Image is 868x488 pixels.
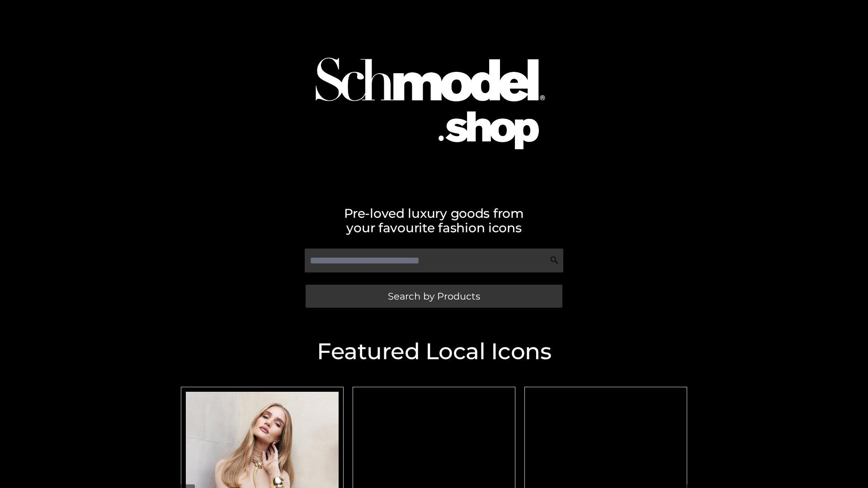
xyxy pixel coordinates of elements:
h2: Featured Local Icons​ [176,340,692,363]
h2: Pre-loved luxury goods from your favourite fashion icons [176,206,692,235]
img: Search Icon [550,256,559,265]
span: Search by Products [388,291,480,301]
a: Search by Products [306,285,562,308]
